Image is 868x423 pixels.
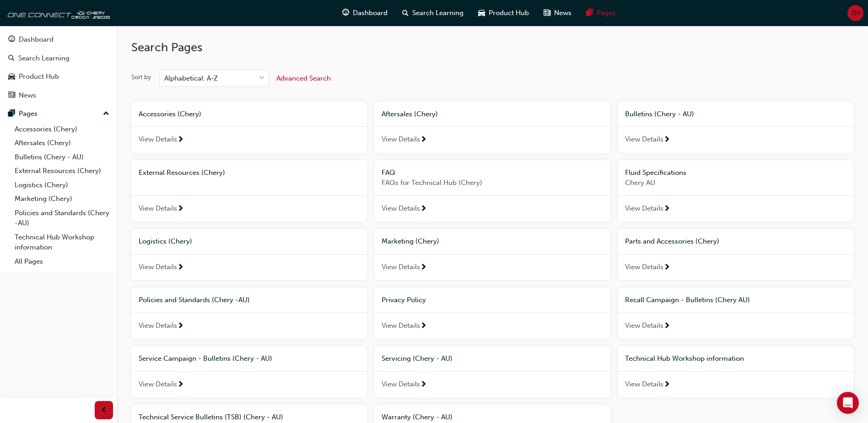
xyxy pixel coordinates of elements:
span: next-icon [177,381,184,389]
span: View Details [625,134,663,145]
span: Search Learning [412,8,464,18]
a: Marketing (Chery) [11,192,113,206]
a: Servicing (Chery - AU)View Details [374,346,610,397]
a: Accessories (Chery)View Details [131,102,367,153]
span: View Details [382,134,420,145]
span: View Details [625,203,663,214]
span: View Details [139,262,177,272]
div: Alphabetical: A-Z [164,73,218,84]
span: News [554,8,571,18]
a: car-iconProduct Hub [471,4,536,22]
div: News [19,90,36,101]
span: View Details [625,320,663,331]
a: Policies and Standards (Chery -AU)View Details [131,287,367,339]
span: car-icon [8,73,15,81]
img: oneconnect [5,4,110,22]
span: View Details [139,320,177,331]
span: car-icon [478,7,485,19]
span: next-icon [177,322,184,331]
span: Warranty (Chery - AU) [382,413,453,421]
span: next-icon [177,264,184,272]
a: Technical Hub Workshop information [11,230,113,255]
span: External Resources (Chery) [139,168,225,177]
span: View Details [625,379,663,390]
a: Technical Hub Workshop informationView Details [618,346,853,397]
button: DashboardSearch LearningProduct HubNews [4,29,113,105]
span: Parts and Accessories (Chery) [625,237,719,245]
a: Aftersales (Chery) [11,136,113,150]
a: External Resources (Chery) [11,164,113,178]
span: pages-icon [8,110,15,118]
div: Product Hub [19,71,59,82]
span: news-icon [544,7,550,19]
div: Dashboard [19,34,54,45]
span: Policies and Standards (Chery -AU) [139,296,250,304]
div: Search Learning [18,53,70,64]
span: View Details [382,320,420,331]
a: Logistics (Chery) [11,178,113,192]
span: View Details [139,203,177,214]
span: next-icon [420,322,427,331]
div: Sort by [131,73,151,82]
span: View Details [382,379,420,390]
button: Pages [4,105,113,122]
span: View Details [625,262,663,272]
div: Pages [19,108,38,119]
a: Privacy PolicyView Details [374,287,610,339]
span: next-icon [663,205,670,213]
span: Chery AU [625,178,846,188]
a: Recall Campaign - Bulletins (Chery AU)View Details [618,287,853,339]
a: Bulletins (Chery - AU) [11,150,113,164]
span: View Details [139,379,177,390]
span: guage-icon [8,36,15,44]
a: Search Learning [4,50,113,67]
span: guage-icon [342,7,349,19]
span: Privacy Policy [382,296,426,304]
span: Aftersales (Chery) [382,110,438,118]
button: JH [847,5,863,21]
a: Policies and Standards (Chery -AU) [11,206,113,230]
a: search-iconSearch Learning [395,4,471,22]
a: Marketing (Chery)View Details [374,229,610,280]
span: search-icon [402,7,409,19]
a: pages-iconPages [579,4,623,22]
span: news-icon [8,92,15,100]
span: View Details [382,262,420,272]
a: External Resources (Chery)View Details [131,160,367,222]
span: Servicing (Chery - AU) [382,354,453,363]
span: View Details [382,203,420,214]
a: Logistics (Chery)View Details [131,229,367,280]
span: next-icon [177,136,184,144]
span: Bulletins (Chery - AU) [625,110,694,118]
a: Bulletins (Chery - AU)View Details [618,102,853,153]
a: news-iconNews [536,4,579,22]
span: search-icon [8,54,15,63]
span: FAQ [382,168,395,177]
span: next-icon [420,136,427,144]
span: Service Campaign - Bulletins (Chery - AU) [139,354,272,363]
span: Accessories (Chery) [139,110,201,118]
span: next-icon [420,264,427,272]
span: Logistics (Chery) [139,237,192,245]
a: Fluid SpecificationsChery AUView Details [618,160,853,222]
a: guage-iconDashboard [335,4,395,22]
span: up-icon [103,108,109,120]
a: Service Campaign - Bulletins (Chery - AU)View Details [131,346,367,397]
span: prev-icon [101,405,108,416]
span: next-icon [177,205,184,213]
a: Accessories (Chery) [11,122,113,136]
span: View Details [139,134,177,145]
a: FAQFAQs for Technical Hub (Chery)View Details [374,160,610,222]
a: All Pages [11,255,113,269]
a: Product Hub [4,68,113,85]
span: down-icon [259,72,265,84]
span: Pages [597,8,615,18]
span: Technical Service Bulletins (TSB) (Chery - AU) [139,413,283,421]
span: pages-icon [586,7,593,19]
span: FAQs for Technical Hub (Chery) [382,178,603,188]
span: next-icon [663,322,670,331]
a: News [4,87,113,104]
span: Marketing (Chery) [382,237,439,245]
